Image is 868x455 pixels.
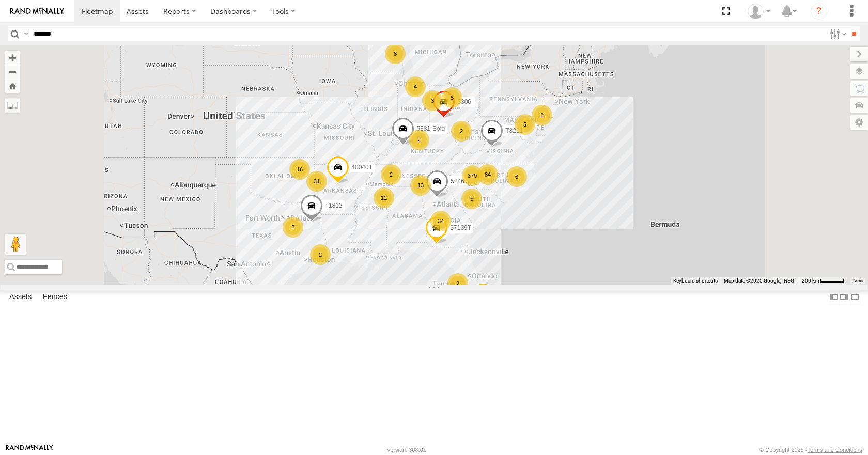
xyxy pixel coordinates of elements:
[808,447,862,453] a: Terms and Conditions
[5,51,20,65] button: Zoom in
[410,175,431,196] div: 13
[811,3,827,20] i: ?
[760,447,862,453] div: © Copyright 2025 -
[447,273,468,294] div: 2
[451,121,472,142] div: 2
[850,290,860,305] label: Hide Summary Table
[283,217,303,238] div: 2
[744,4,774,19] div: Todd Sigmon
[5,79,20,93] button: Zoom Home
[850,115,868,130] label: Map Settings
[6,445,53,455] a: Visit our Website
[10,8,64,15] img: rand-logo.svg
[724,278,796,284] span: Map data ©2025 Google, INEGI
[409,130,429,150] div: 2
[442,87,462,108] div: 5
[289,159,310,180] div: 16
[515,114,535,135] div: 5
[306,171,327,192] div: 31
[310,244,331,265] div: 2
[374,187,394,208] div: 12
[5,65,20,79] button: Zoom out
[405,76,426,97] div: 4
[826,26,848,41] label: Search Filter Options
[38,290,72,305] label: Fences
[5,98,20,113] label: Measure
[325,202,343,209] span: T1812
[853,278,863,283] a: Terms (opens in new tab)
[22,26,30,41] label: Search Query
[430,211,451,231] div: 34
[387,447,426,453] div: Version: 308.01
[450,224,471,231] span: 37139T
[462,165,483,186] div: 370
[381,164,401,185] div: 2
[416,125,445,133] span: 5381-Sold
[422,90,443,111] div: 3
[802,278,819,284] span: 200 km
[532,105,552,125] div: 2
[385,43,406,64] div: 8
[5,234,26,255] button: Drag Pegman onto the map to open Street View
[4,290,37,305] label: Assets
[673,277,718,285] button: Keyboard shortcuts
[829,290,839,305] label: Dock Summary Table to the Left
[839,290,849,305] label: Dock Summary Table to the Right
[799,277,847,285] button: Map Scale: 200 km per 44 pixels
[457,99,471,106] span: 5306
[506,166,527,187] div: 6
[451,178,464,185] span: 5246
[477,164,498,185] div: 84
[505,127,523,134] span: T3211
[461,189,482,209] div: 5
[351,164,373,171] span: 40040T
